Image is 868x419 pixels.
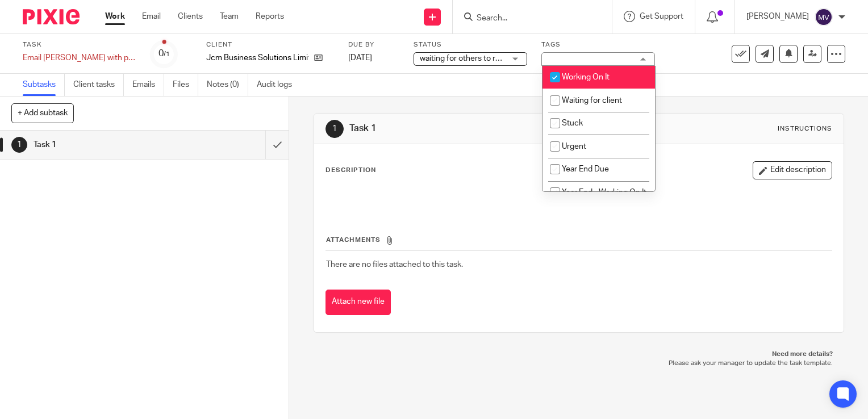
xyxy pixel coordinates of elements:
img: Pixie [23,9,80,24]
img: svg%3E [815,8,833,26]
a: Email [142,11,161,22]
a: Files [173,74,198,96]
button: Attach new file [325,290,391,315]
a: Work [105,11,125,22]
span: Waiting for client [562,97,622,104]
a: Subtasks [23,74,65,96]
p: Description [325,166,376,175]
span: Year End Due [562,165,609,173]
span: [DATE] [348,54,372,62]
span: waiting for others to reply [420,55,510,62]
a: Audit logs [257,74,301,96]
p: Need more details? [325,350,833,359]
div: Instructions [778,124,832,133]
span: Attachments [326,237,381,243]
div: Email [PERSON_NAME] with payroll report to authorise salary payments [23,52,136,64]
a: Reports [256,11,284,22]
a: Team [220,11,239,22]
label: Status [414,40,527,49]
span: There are no files attached to this task. [326,261,463,269]
div: 1 [325,120,344,138]
input: Search [475,14,578,24]
h1: Task 1 [349,123,603,135]
div: 1 [11,137,27,153]
h1: Task 1 [34,136,181,153]
span: Working On It [562,73,610,81]
span: Urgent [562,143,586,150]
span: Stuck [562,119,583,127]
button: + Add subtask [11,103,74,123]
label: Task [23,40,136,49]
a: Emails [132,74,164,96]
span: Year End - Working On It [562,188,646,196]
div: Email Sara with payroll report to authorise salary payments [23,52,136,64]
p: [PERSON_NAME] [746,11,809,22]
p: Jcm Business Solutions Limited [206,52,308,64]
p: Please ask your manager to update the task template. [325,359,833,368]
label: Tags [541,40,655,49]
a: Clients [178,11,203,22]
label: Client [206,40,334,49]
span: Get Support [640,12,683,20]
div: 0 [158,47,170,60]
small: /1 [164,51,170,57]
a: Notes (0) [207,74,248,96]
button: Edit description [753,161,832,179]
label: Due by [348,40,399,49]
a: Client tasks [73,74,124,96]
